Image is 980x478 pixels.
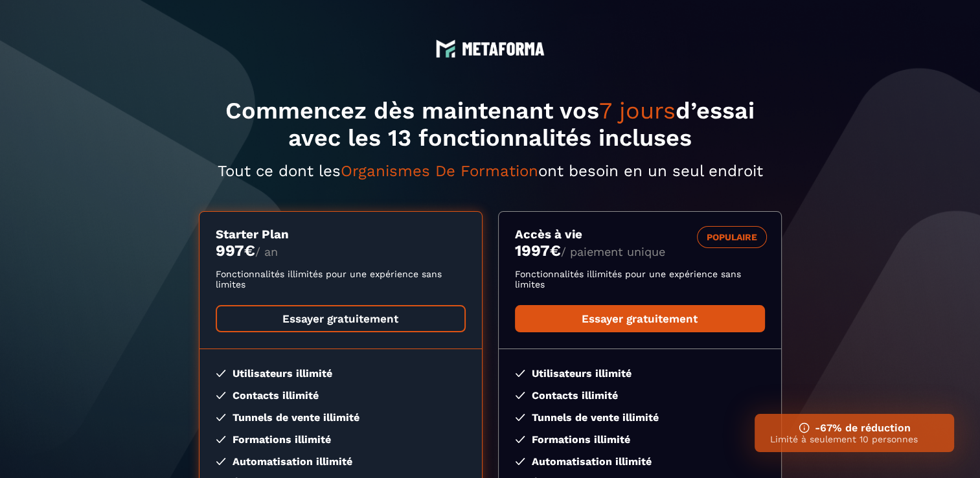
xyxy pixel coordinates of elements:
a: Essayer gratuitement [216,305,466,332]
p: Fonctionnalités illimités pour une expérience sans limites [216,269,466,290]
li: Automatisation illimité [515,455,765,468]
li: Utilisateurs illimité [515,367,765,380]
img: checked [216,392,226,399]
li: Contacts illimité [216,389,466,402]
money: 997 [216,242,255,260]
img: checked [216,370,226,377]
img: checked [216,436,226,443]
h3: Starter Plan [216,227,466,242]
li: Automatisation illimité [216,455,466,468]
img: checked [216,414,226,421]
currency: € [550,242,561,260]
img: logo [436,39,455,58]
img: checked [216,458,226,465]
li: Tunnels de vente illimité [515,411,765,424]
li: Tunnels de vente illimité [216,411,466,424]
a: Essayer gratuitement [515,305,765,332]
h3: Accès à vie [515,227,765,242]
li: Utilisateurs illimité [216,367,466,380]
li: Formations illimité [515,433,765,446]
span: Organismes De Formation [341,162,538,180]
img: checked [515,414,525,421]
h1: Commencez dès maintenant vos d’essai avec les 13 fonctionnalités incluses [199,97,782,152]
h3: -67% de réduction [770,422,939,434]
p: Limité à seulement 10 personnes [770,434,939,444]
money: 1997 [515,242,561,260]
img: checked [515,392,525,399]
div: POPULAIRE [697,226,767,248]
p: Tout ce dont les ont besoin en un seul endroit [199,162,782,180]
span: / paiement unique [561,245,665,258]
span: 7 jours [599,97,676,124]
img: logo [462,42,545,56]
span: / an [255,245,278,258]
li: Formations illimité [216,433,466,446]
img: ifno [799,422,810,433]
img: checked [515,370,525,377]
p: Fonctionnalités illimités pour une expérience sans limites [515,269,765,290]
img: checked [515,436,525,443]
li: Contacts illimité [515,389,765,402]
currency: € [244,242,255,260]
img: checked [515,458,525,465]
